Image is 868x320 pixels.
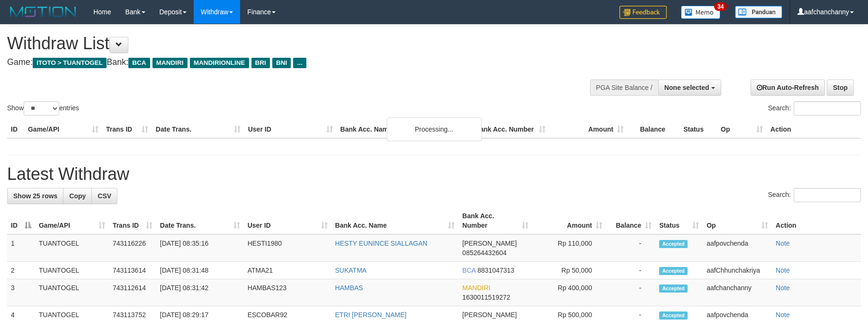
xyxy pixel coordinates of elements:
span: [PERSON_NAME] [462,311,517,319]
a: Note [776,240,790,247]
th: Amount: activate to sort column ascending [532,207,606,234]
span: MANDIRI [152,58,188,68]
span: 34 [714,2,727,11]
span: Accepted [659,311,688,320]
td: HESTI1980 [244,234,331,262]
th: Amount [549,121,627,138]
th: Status [680,121,717,138]
td: aafchanchanny [703,279,772,306]
h1: Withdraw List [7,34,569,53]
th: User ID: activate to sort column ascending [244,207,331,234]
th: Op [717,121,767,138]
span: ITOTO > TUANTOGEL [33,58,107,68]
div: PGA Site Balance / [590,80,658,96]
th: Trans ID: activate to sort column ascending [109,207,156,234]
button: None selected [658,80,721,96]
th: Trans ID [102,121,152,138]
td: HAMBAS123 [244,279,331,306]
span: Show 25 rows [13,192,57,200]
span: [PERSON_NAME] [462,240,517,247]
a: Run Auto-Refresh [751,80,825,96]
td: TUANTOGEL [35,262,109,279]
th: Bank Acc. Number [471,121,549,138]
th: Status: activate to sort column ascending [655,207,703,234]
a: Note [776,311,790,319]
input: Search: [794,101,861,116]
th: Bank Acc. Number: activate to sort column ascending [458,207,532,234]
td: aafpovchenda [703,234,772,262]
span: MANDIRIONLINE [190,58,249,68]
td: Rp 50,000 [532,262,606,279]
span: Copy 085264432604 to clipboard [462,249,506,257]
td: aafChhunchakriya [703,262,772,279]
a: Show 25 rows [7,188,63,204]
a: Copy [63,188,92,204]
th: Action [772,207,861,234]
td: TUANTOGEL [35,234,109,262]
td: - [606,279,655,306]
td: [DATE] 08:31:42 [156,279,244,306]
span: Copy 8831047313 to clipboard [477,267,514,274]
th: Date Trans. [152,121,244,138]
span: BCA [462,267,475,274]
th: Game/API [24,121,102,138]
img: panduan.png [735,6,782,18]
td: 3 [7,279,35,306]
span: Copy 1630011519272 to clipboard [462,293,510,301]
a: HAMBAS [335,284,363,292]
label: Search: [768,188,861,202]
a: Stop [827,80,854,96]
span: MANDIRI [462,284,490,292]
span: CSV [98,192,111,200]
td: [DATE] 08:31:48 [156,262,244,279]
th: Date Trans.: activate to sort column ascending [156,207,244,234]
span: Accepted [659,267,688,275]
img: Feedback.jpg [619,6,667,19]
h4: Game: Bank: [7,58,569,67]
a: Note [776,267,790,274]
span: Copy [69,192,86,200]
span: Accepted [659,240,688,248]
td: Rp 110,000 [532,234,606,262]
span: None selected [664,84,709,91]
input: Search: [794,188,861,202]
span: ... [293,58,306,68]
a: HESTY EUNINCE SIALLAGAN [335,240,428,247]
th: User ID [244,121,337,138]
span: BCA [128,58,150,68]
td: - [606,262,655,279]
th: Bank Acc. Name [337,121,472,138]
label: Search: [768,101,861,116]
span: BNI [272,58,291,68]
h1: Latest Withdraw [7,165,861,184]
span: BRI [251,58,270,68]
th: Op: activate to sort column ascending [703,207,772,234]
th: Balance: activate to sort column ascending [606,207,655,234]
th: Action [767,121,861,138]
td: TUANTOGEL [35,279,109,306]
th: Bank Acc. Name: activate to sort column ascending [331,207,459,234]
td: - [606,234,655,262]
span: Accepted [659,284,688,293]
td: Rp 400,000 [532,279,606,306]
a: ETRI [PERSON_NAME] [335,311,407,319]
th: ID: activate to sort column descending [7,207,35,234]
td: [DATE] 08:35:16 [156,234,244,262]
img: MOTION_logo.png [7,5,79,19]
th: Game/API: activate to sort column ascending [35,207,109,234]
a: SUKATMA [335,267,367,274]
td: 743113614 [109,262,156,279]
th: ID [7,121,24,138]
label: Show entries [7,101,79,116]
a: CSV [91,188,117,204]
td: ATMA21 [244,262,331,279]
td: 743116226 [109,234,156,262]
td: 2 [7,262,35,279]
td: 743112614 [109,279,156,306]
a: Note [776,284,790,292]
img: Button%20Memo.svg [681,6,721,19]
th: Balance [627,121,680,138]
select: Showentries [24,101,59,116]
div: Processing... [387,117,482,141]
td: 1 [7,234,35,262]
